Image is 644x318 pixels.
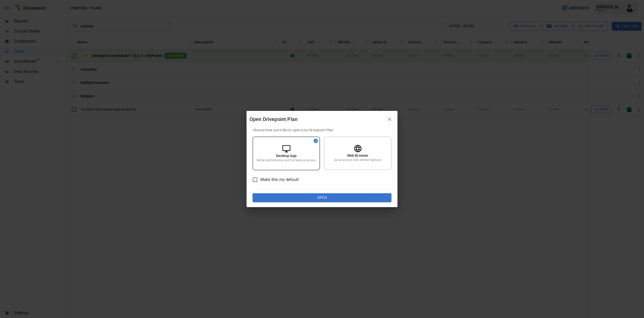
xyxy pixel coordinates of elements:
[334,158,381,162] p: Quick access with limited features
[253,193,391,202] button: Open
[253,128,391,133] p: Choose how you'd like to open your Drivepoint Plan
[347,153,369,158] p: Web Browser
[260,177,299,183] span: Make this my default
[250,115,384,123] div: Open Drivepoint Plan
[257,158,315,163] p: Better performance and full feature access
[276,153,297,158] p: Desktop App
